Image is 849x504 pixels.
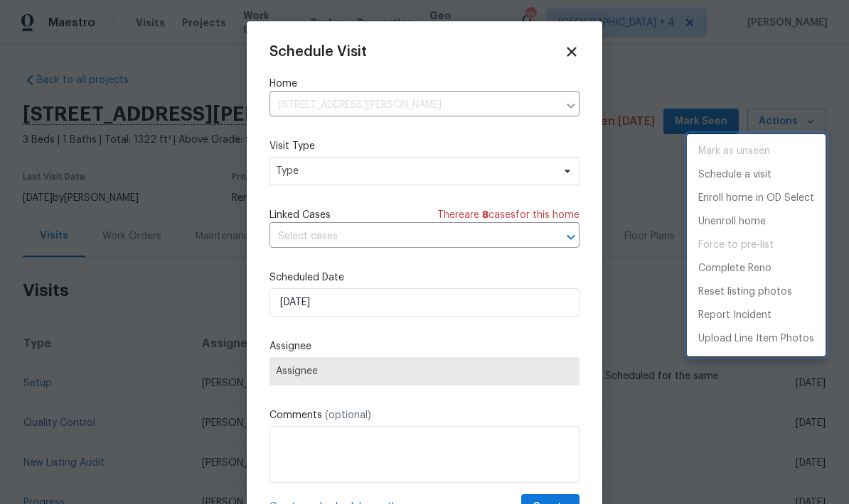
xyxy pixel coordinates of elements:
p: Enroll home in OD Select [698,191,814,206]
p: Unenroll home [698,214,766,229]
p: Schedule a visit [698,168,771,182]
p: Reset listing photos [698,285,792,300]
p: Complete Reno [698,261,771,276]
span: Setup visit must be completed before moving home to pre-list [687,234,826,257]
p: Upload Line Item Photos [698,332,814,346]
p: Report Incident [698,308,771,323]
